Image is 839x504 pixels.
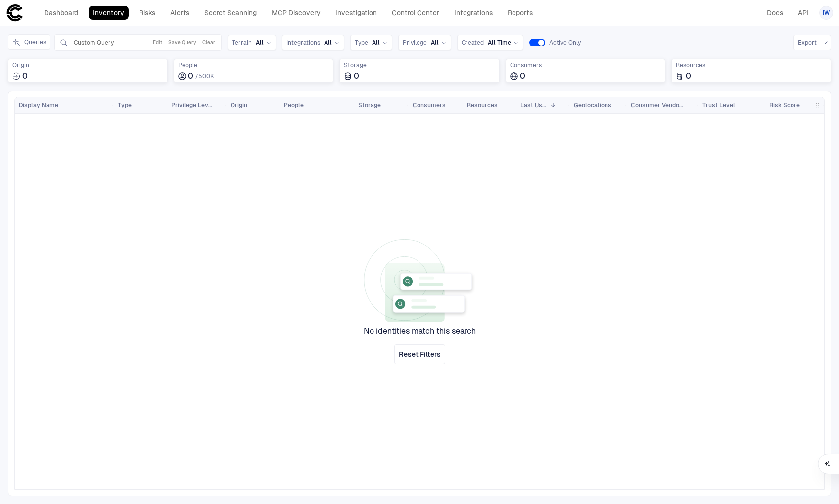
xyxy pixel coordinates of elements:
[135,6,160,20] a: Risks
[22,71,28,81] span: 0
[793,35,831,50] button: Export
[762,6,788,20] a: Docs
[284,101,304,109] span: People
[195,73,198,80] span: /
[200,6,261,20] a: Secret Scanning
[520,101,546,109] span: Last Used
[198,73,214,80] span: 500K
[413,101,446,109] span: Consumers
[8,34,50,50] button: Queries
[324,39,332,46] span: All
[166,6,194,20] a: Alerts
[520,71,525,81] span: 0
[200,37,217,48] button: Clear
[769,101,800,109] span: Risk Score
[819,6,833,20] button: IW
[358,101,381,109] span: Storage
[354,71,359,81] span: 0
[488,39,511,46] span: All Time
[450,6,497,20] a: Integrations
[89,6,129,20] a: Inventory
[549,39,581,46] span: Active Only
[403,39,427,46] span: Privilege
[232,39,252,46] span: Terrain
[331,6,381,20] a: Investigation
[387,6,444,20] a: Control Center
[8,34,54,50] div: Expand queries side panel
[74,39,114,46] span: Custom Query
[372,39,380,46] span: All
[344,61,495,69] span: Storage
[462,39,484,46] span: Created
[118,101,132,109] span: Type
[188,71,193,81] span: 0
[339,59,499,83] div: Total storage locations where identities are stored
[19,101,58,109] span: Display Name
[631,101,685,109] span: Consumer Vendors
[671,59,831,83] div: Total resources accessed or granted by identities
[676,61,827,69] span: Resources
[503,6,537,20] a: Reports
[686,71,691,81] span: 0
[166,37,198,48] button: Save Query
[256,39,264,46] span: All
[823,9,830,17] span: IW
[399,350,441,359] span: Reset Filters
[12,61,163,69] span: Origin
[355,39,368,46] span: Type
[231,101,247,109] span: Origin
[178,61,329,69] span: People
[286,39,320,46] span: Integrations
[171,101,213,109] span: Privilege Level
[151,37,164,48] button: Edit
[364,326,476,336] span: No identities match this search
[510,61,661,69] span: Consumers
[506,59,665,83] div: Total consumers using identities
[574,101,611,109] span: Geolocations
[793,6,813,20] a: API
[702,101,735,109] span: Trust Level
[394,344,445,364] button: Reset Filters
[431,39,439,46] span: All
[174,59,333,83] div: Total employees associated with identities
[467,101,498,109] span: Resources
[8,59,168,83] div: Total sources where identities were created
[40,6,83,20] a: Dashboard
[267,6,325,20] a: MCP Discovery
